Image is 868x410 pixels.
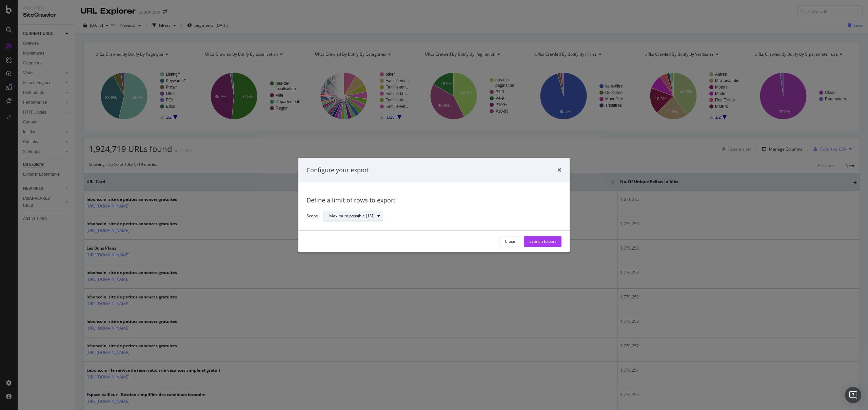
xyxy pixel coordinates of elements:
div: times [557,166,561,175]
button: Close [499,236,521,247]
div: Maximum possible (1M) [329,214,375,218]
div: Open Intercom Messenger [845,387,861,403]
div: Launch Export [529,239,556,245]
label: Scope [307,213,318,220]
div: modal [298,158,570,252]
button: Launch Export [524,236,561,247]
div: Close [505,239,515,245]
div: Configure your export [307,166,369,175]
div: Define a limit of rows to export [307,196,561,205]
button: Maximum possible (1M) [323,211,383,222]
